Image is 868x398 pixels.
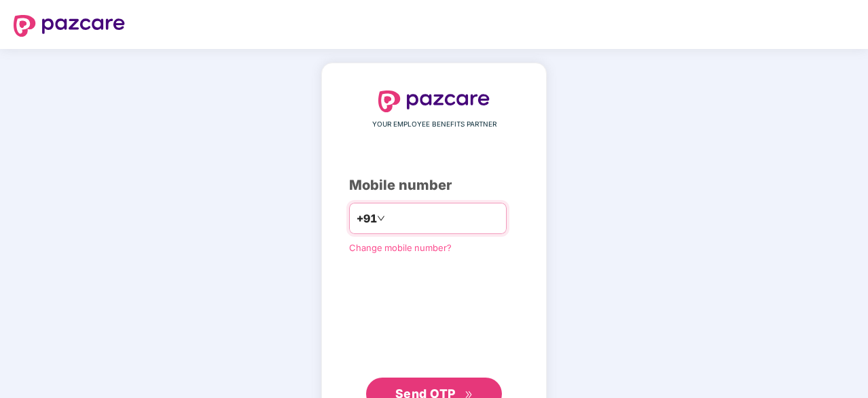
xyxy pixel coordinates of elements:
span: down [377,214,385,222]
span: +91 [357,210,377,227]
a: Change mobile number? [349,242,452,253]
div: Mobile number [349,175,519,196]
span: YOUR EMPLOYEE BENEFITS PARTNER [372,119,496,130]
img: logo [14,15,125,37]
img: logo [378,90,490,112]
